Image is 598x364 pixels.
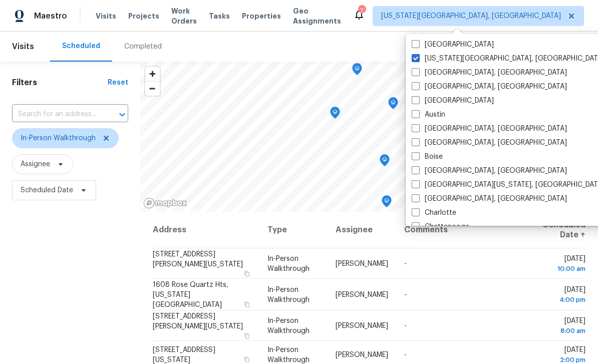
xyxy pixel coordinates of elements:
label: [GEOGRAPHIC_DATA] [412,40,494,50]
span: - [404,260,407,267]
div: Map marker [388,97,398,113]
button: Copy Address [242,299,251,308]
div: Scheduled [62,41,100,51]
label: [GEOGRAPHIC_DATA], [GEOGRAPHIC_DATA] [412,138,567,148]
span: [STREET_ADDRESS][US_STATE] [153,346,215,363]
span: Assignee [21,159,50,169]
label: [GEOGRAPHIC_DATA] [412,96,494,106]
span: Scheduled Date [21,185,73,195]
div: Map marker [352,63,362,79]
span: [PERSON_NAME] [336,322,388,329]
span: [US_STATE][GEOGRAPHIC_DATA], [GEOGRAPHIC_DATA] [381,11,561,21]
div: Completed [124,42,162,52]
span: [STREET_ADDRESS][PERSON_NAME][US_STATE] [153,250,243,267]
div: 8:00 am [534,325,585,335]
span: 1608 Rose Quartz Hts, [US_STATE][GEOGRAPHIC_DATA] [153,281,228,308]
span: - [404,291,407,298]
label: [GEOGRAPHIC_DATA], [GEOGRAPHIC_DATA] [412,124,567,134]
label: Charlotte [412,208,456,218]
label: [GEOGRAPHIC_DATA], [GEOGRAPHIC_DATA] [412,194,567,204]
span: Tasks [209,13,230,20]
button: Copy Address [242,355,251,364]
h1: Filters [12,78,108,88]
th: Assignee [328,212,396,248]
button: Zoom in [145,67,160,81]
div: Map marker [382,195,392,211]
label: Boise [412,152,443,162]
span: Maestro [34,11,67,21]
th: Type [259,212,328,248]
canvas: Map [140,62,588,212]
button: Zoom out [145,81,160,96]
button: Open [115,108,129,122]
div: Map marker [330,107,340,122]
div: 4:00 pm [534,294,585,304]
span: - [404,322,407,329]
div: Reset [108,78,128,88]
th: Address [152,212,259,248]
a: Mapbox homepage [143,197,187,209]
span: [PERSON_NAME] [336,260,388,267]
div: 10:00 am [534,263,585,273]
label: [GEOGRAPHIC_DATA], [GEOGRAPHIC_DATA] [412,166,567,176]
th: Scheduled Date ↑ [526,212,586,248]
input: Search for an address... [12,107,100,122]
span: Properties [242,11,281,21]
span: Work Orders [171,6,197,26]
div: Map marker [380,154,390,170]
span: In-Person Walkthrough [267,317,310,334]
span: Visits [96,11,116,21]
span: [DATE] [534,255,585,273]
span: [DATE] [534,286,585,304]
span: - [404,351,407,358]
label: Austin [412,110,445,120]
th: Comments [396,212,526,248]
span: In-Person Walkthrough [21,133,96,143]
span: Projects [128,11,159,21]
span: Visits [12,36,34,58]
span: In-Person Walkthrough [267,255,310,272]
span: [DATE] [534,317,585,335]
div: 7 [358,6,365,16]
span: In-Person Walkthrough [267,346,310,363]
span: [STREET_ADDRESS][PERSON_NAME][US_STATE] [153,312,243,329]
span: In-Person Walkthrough [267,286,310,303]
label: [GEOGRAPHIC_DATA], [GEOGRAPHIC_DATA] [412,68,567,78]
button: Copy Address [242,269,251,278]
span: [PERSON_NAME] [336,291,388,298]
label: Chattanooga [412,222,469,232]
label: [GEOGRAPHIC_DATA], [GEOGRAPHIC_DATA] [412,82,567,92]
button: Copy Address [242,331,251,340]
span: Geo Assignments [293,6,341,26]
span: [PERSON_NAME] [336,351,388,358]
